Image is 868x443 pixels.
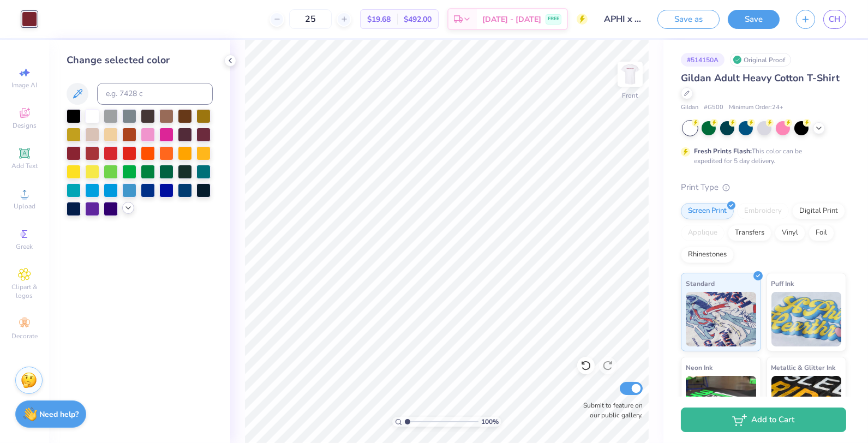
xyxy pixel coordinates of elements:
[67,53,213,68] div: Change selected color
[694,146,828,166] div: This color can be expedited for 5 day delivery.
[13,121,37,130] span: Designs
[681,71,840,85] span: Gildan Adult Heavy Cotton T-Shirt
[622,91,638,100] div: Front
[681,408,846,432] button: Add to Cart
[681,225,725,241] div: Applique
[686,292,756,346] img: Standard
[681,103,698,112] span: Gildan
[730,53,791,67] div: Original Proof
[686,376,756,430] img: Neon Ink
[792,203,845,219] div: Digital Print
[596,8,649,30] input: Untitled Design
[367,14,391,25] span: $19.68
[729,103,783,112] span: Minimum Order: 24 +
[482,14,541,25] span: [DATE] - [DATE]
[577,400,643,420] label: Submit to feature on our public gallery.
[681,203,734,219] div: Screen Print
[548,15,559,23] span: FREE
[823,10,846,29] a: CH
[16,242,33,251] span: Greek
[5,283,44,300] span: Clipart & logos
[97,83,213,105] input: e.g. 7428 c
[771,362,836,373] span: Metallic & Glitter Ink
[289,9,332,29] input: – –
[737,203,789,219] div: Embroidery
[40,409,79,420] strong: Need help?
[728,10,780,29] button: Save
[12,81,38,89] span: Image AI
[686,278,715,289] span: Standard
[481,417,499,427] span: 100 %
[11,332,38,340] span: Decorate
[829,13,841,26] span: CH
[694,147,752,155] strong: Fresh Prints Flash:
[681,53,725,67] div: # 514150A
[619,63,641,85] img: Front
[771,376,842,430] img: Metallic & Glitter Ink
[728,225,771,241] div: Transfers
[14,202,35,211] span: Upload
[404,14,432,25] span: $492.00
[681,181,846,194] div: Print Type
[11,161,38,170] span: Add Text
[681,247,734,263] div: Rhinestones
[775,225,805,241] div: Vinyl
[686,362,713,373] span: Neon Ink
[657,10,720,29] button: Save as
[771,292,842,346] img: Puff Ink
[809,225,834,241] div: Foil
[704,103,723,112] span: # G500
[771,278,794,289] span: Puff Ink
